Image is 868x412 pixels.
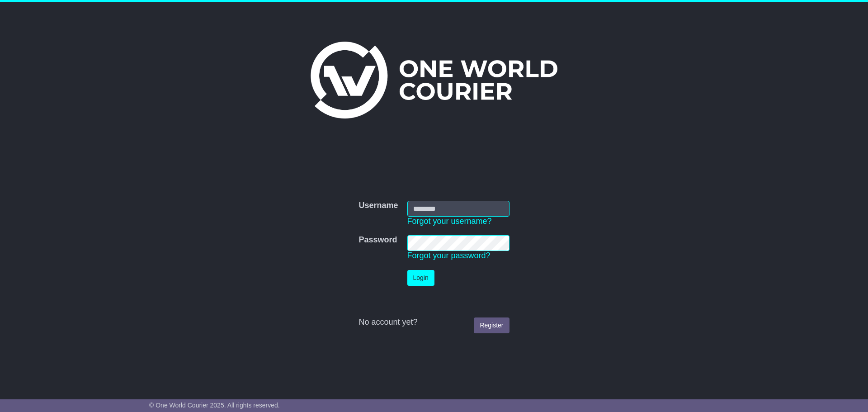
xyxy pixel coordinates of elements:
div: No account yet? [359,317,509,327]
a: Forgot your username? [407,217,492,226]
img: One World [311,42,557,118]
a: Forgot your password? [407,251,491,260]
a: Register [474,317,509,333]
label: Username [359,201,398,211]
label: Password [359,235,397,245]
button: Login [407,270,434,286]
span: © One World Courier 2025. All rights reserved. [149,402,280,409]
